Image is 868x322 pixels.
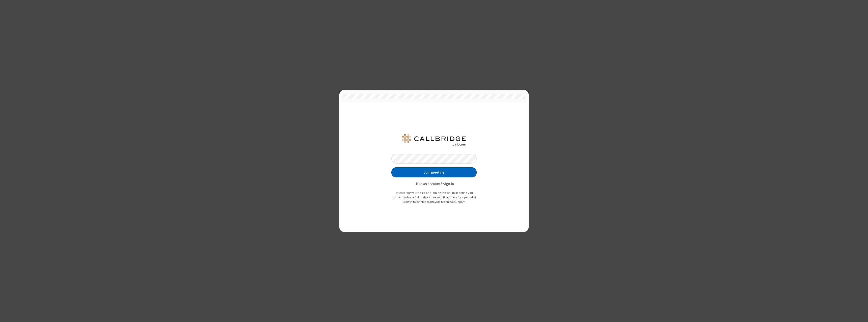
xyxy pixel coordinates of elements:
[443,181,454,187] button: Sign in
[443,181,454,186] strong: Sign in
[391,191,477,204] p: By entering your name and joining this online meeting you consent to have Callbridge store your I...
[401,134,467,146] img: QA Selenium DO NOT DELETE OR CHANGE
[391,167,477,177] button: Join meeting
[391,181,477,187] p: Have an account?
